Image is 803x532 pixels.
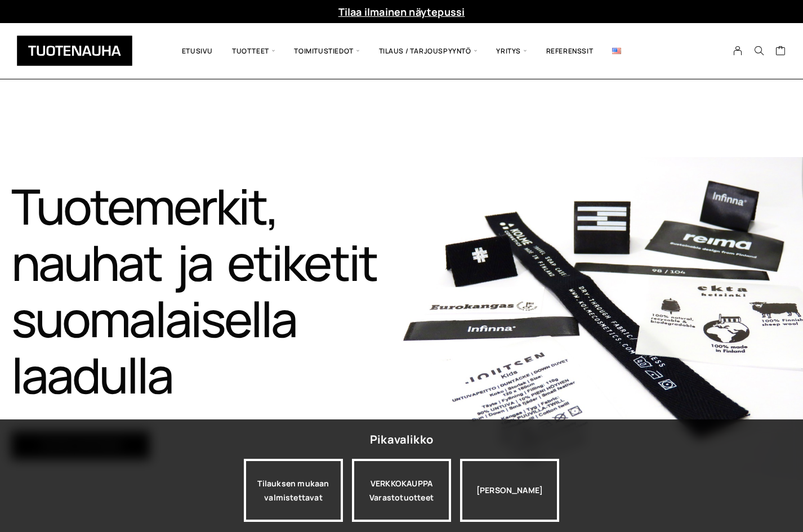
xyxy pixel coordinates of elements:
[244,459,343,522] a: Tilauksen mukaan valmistettavat
[487,32,536,70] span: Yritys
[284,32,369,70] span: Toimitustiedot
[352,459,451,522] div: VERKKOKAUPPA Varastotuotteet
[537,32,603,70] a: Referenssit
[370,430,433,450] div: Pikavalikko
[222,32,284,70] span: Tuotteet
[369,32,487,70] span: Tilaus / Tarjouspyyntö
[748,46,770,56] button: Search
[401,157,803,480] img: Etusivu 1
[612,48,621,54] img: English
[460,459,559,522] div: [PERSON_NAME]
[11,178,401,403] h1: Tuotemerkit, nauhat ja etiketit suomalaisella laadulla​
[172,32,222,70] a: Etusivu
[352,459,451,522] a: VERKKOKAUPPAVarastotuotteet
[727,46,749,56] a: My Account
[338,5,465,19] a: Tilaa ilmainen näytepussi
[775,45,786,59] a: Cart
[17,35,132,66] img: Tuotenauha Oy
